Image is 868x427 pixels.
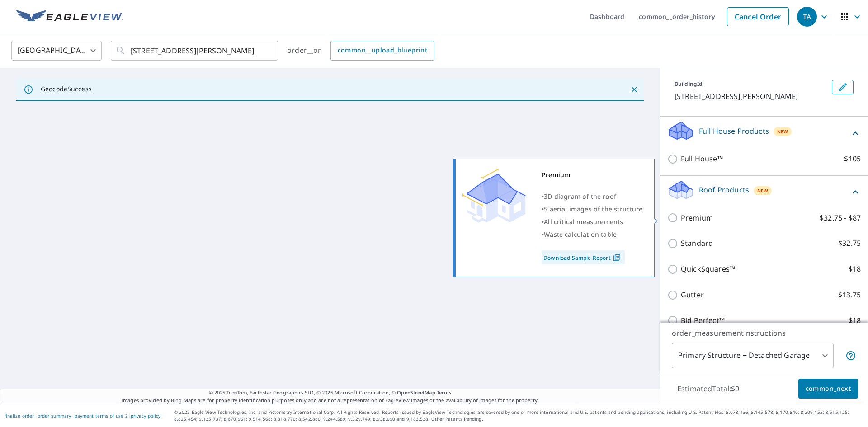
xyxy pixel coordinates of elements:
p: [STREET_ADDRESS][PERSON_NAME] [675,91,828,102]
div: [GEOGRAPHIC_DATA] [11,38,102,63]
div: • [542,190,643,203]
p: $13.75 [838,289,861,300]
div: order__or [287,41,434,61]
span: All critical measurements [544,217,623,226]
span: order_measurementrequest_helptext_1 [845,350,856,361]
p: $32.75 - $87 [820,212,861,224]
a: OpenStreetMap [397,389,435,396]
span: © 2025 TomTom, Earthstar Geographics SIO, © 2025 Microsoft Corporation, © [209,389,452,397]
p: Premium [681,212,713,224]
p: Bid Perfect™ [681,315,725,326]
p: BuildingId [675,80,703,88]
span: common__upload_blueprint [338,45,428,56]
img: EV Logo [16,10,123,23]
p: Standard [681,238,713,249]
div: • [542,203,643,216]
a: Terms [437,389,452,396]
p: order_measurementinstructions [672,328,856,338]
div: • [542,216,643,228]
p: | [5,413,160,418]
input: Search by address or latitude-longitude [131,38,259,63]
span: common_next [806,383,851,394]
span: New [777,128,788,135]
img: Pdf Icon [611,253,623,262]
p: EstimatedTotal: $0 [670,379,747,399]
button: common_next [798,379,858,399]
div: TA [797,7,817,27]
p: QuickSquares™ [681,263,735,275]
div: Full House ProductsNew [667,120,861,146]
span: 3D diagram of the roof [544,192,616,201]
a: common__upload_blueprint [330,41,435,61]
div: Roof ProductsNew [667,179,861,205]
div: • [542,228,643,241]
span: 5 aerial images of the structure [544,205,642,213]
p: Full House Products [699,126,769,136]
a: Download Sample Report [542,250,625,264]
p: $32.75 [838,238,861,249]
p: Gutter [681,289,704,300]
button: Edit building 1 [832,80,854,94]
span: New [757,187,769,194]
p: GeocodeSuccess [41,85,92,93]
button: Close [628,84,640,95]
p: © 2025 Eagle View Technologies, Inc. and Pictometry International Corp. All Rights Reserved. Repo... [174,409,863,422]
span: Waste calculation table [544,230,617,239]
img: Premium [462,169,526,223]
div: Primary Structure + Detached Garage [672,343,834,368]
div: Premium [542,169,643,181]
p: Roof Products [699,184,749,195]
a: privacy_policy [131,413,160,419]
p: Full House™ [681,153,723,164]
a: Cancel Order [727,7,789,26]
p: $105 [844,153,861,164]
a: finalize_order__order_summary__payment_terms_of_use_2 [5,413,128,419]
p: $18 [849,315,861,326]
p: $18 [849,263,861,275]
